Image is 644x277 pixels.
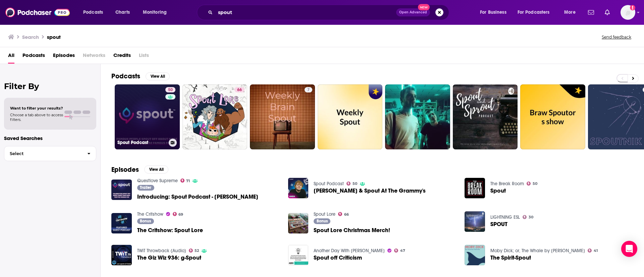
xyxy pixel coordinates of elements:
[111,165,139,174] h2: Episodes
[465,211,485,232] img: SPOUT
[137,194,258,200] span: Introducing: Spout Podcast - [PERSON_NAME]
[490,188,506,194] a: Spout
[117,140,166,145] h3: Spout Podcast
[523,215,533,219] a: 30
[480,8,506,17] span: For Business
[53,50,75,64] a: Episodes
[399,11,427,14] span: Open Advanced
[314,211,335,217] a: Spout Lore
[111,72,140,80] h2: Podcasts
[305,87,312,92] a: 7
[173,212,183,216] a: 69
[113,50,131,64] a: Credits
[564,8,576,17] span: More
[137,255,201,261] a: The Giz Wiz 936: g-Spout
[186,180,190,183] span: 71
[559,7,584,18] button: open menu
[533,182,537,185] span: 50
[490,255,531,261] a: The Spirit-Spout
[344,213,349,216] span: 66
[10,113,63,122] span: Choose a tab above to access filters.
[111,245,132,265] a: The Giz Wiz 936: g-Spout
[465,178,485,198] img: Spout
[4,81,96,91] h2: Filter By
[111,72,170,80] a: PodcastsView All
[22,34,39,40] h3: Search
[83,8,103,17] span: Podcasts
[585,7,597,18] a: Show notifications dropdown
[215,7,396,18] input: Search podcasts, credits, & more...
[490,221,507,227] span: SPOUT
[594,249,598,252] span: 41
[234,87,245,92] a: 66
[630,5,635,10] svg: Add a profile image
[182,84,248,149] a: 66
[527,182,537,186] a: 50
[115,84,180,149] a: 50Spout Podcast
[314,255,362,261] a: Spout off Criticism
[588,249,598,253] a: 41
[418,4,430,10] span: New
[400,249,405,252] span: 47
[621,5,635,20] span: Logged in as sydneymorris_books
[475,7,515,18] button: open menu
[115,8,130,17] span: Charts
[137,178,178,184] a: Questlove Supreme
[180,179,190,183] a: 71
[237,87,242,93] span: 66
[83,50,105,64] span: Networks
[465,245,485,265] img: The Spirit-Spout
[314,227,390,233] a: Spout Lore Christmas Merch!
[314,181,344,187] a: Spout Podcast
[490,181,524,187] a: The Break Room
[288,178,309,198] img: Knox & Spout At The Grammy's
[178,213,183,216] span: 69
[518,8,550,17] span: For Podcasters
[250,84,315,149] a: 7
[22,50,45,64] a: Podcasts
[600,34,633,40] button: Send feedback
[394,249,405,253] a: 47
[529,216,533,219] span: 30
[621,5,635,20] button: Show profile menu
[8,50,14,64] a: All
[314,188,426,194] span: [PERSON_NAME] & Spout At The Grammy's
[195,249,199,252] span: 52
[317,219,328,223] span: Bonus
[314,248,385,254] a: Another Day With Jesus
[137,194,258,200] a: Introducing: Spout Podcast - Akon
[307,87,310,93] span: 7
[139,50,149,64] span: Lists
[111,7,134,18] a: Charts
[5,6,70,19] a: Podchaser - Follow, Share and Rate Podcasts
[168,87,173,93] span: 50
[111,180,132,200] img: Introducing: Spout Podcast - Akon
[146,72,170,80] button: View All
[288,213,309,233] img: Spout Lore Christmas Merch!
[137,211,163,217] a: The Critshow
[353,182,357,185] span: 50
[4,146,96,161] button: Select
[621,5,635,20] img: User Profile
[140,186,151,190] span: Trailer
[203,5,455,20] div: Search podcasts, credits, & more...
[137,248,186,254] a: TWiT Throwback (Audio)
[490,214,520,220] a: LIGHTNING ESL
[338,212,349,216] a: 66
[490,248,585,254] a: Moby Dick; or, The Whale by Herman Melville
[144,165,168,174] button: View All
[314,188,426,194] a: Knox & Spout At The Grammy's
[346,182,357,186] a: 50
[4,151,82,156] span: Select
